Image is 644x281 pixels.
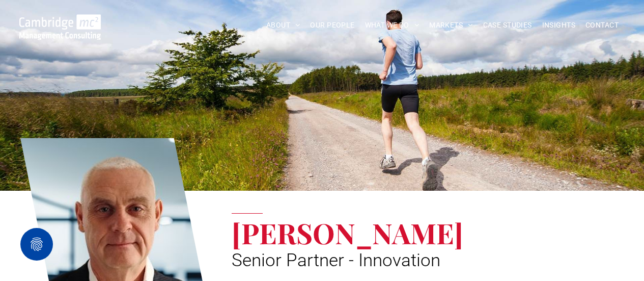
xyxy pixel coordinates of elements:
[580,17,624,33] a: CONTACT
[19,16,101,27] a: Your Business Transformed | Cambridge Management Consulting
[261,17,305,33] a: ABOUT
[232,250,440,271] span: Senior Partner - Innovation
[232,214,463,251] span: [PERSON_NAME]
[305,17,359,33] a: OUR PEOPLE
[537,17,580,33] a: INSIGHTS
[478,17,537,33] a: CASE STUDIES
[424,17,478,33] a: MARKETS
[19,14,101,40] img: Cambridge MC Logo
[360,17,425,33] a: WHAT WE DO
